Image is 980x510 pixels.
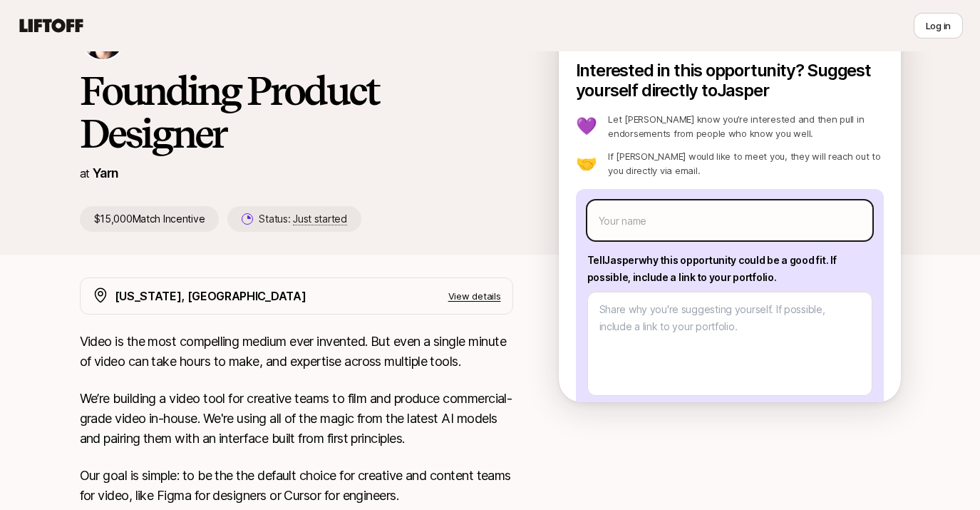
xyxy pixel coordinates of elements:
h1: Founding Product Designer [80,69,513,155]
p: 💜 [576,118,597,135]
p: [US_STATE], [GEOGRAPHIC_DATA] [115,287,306,305]
p: Let [PERSON_NAME] know you’re interested and then pull in endorsements from people who know you w... [608,112,883,141]
p: Interested in this opportunity? Suggest yourself directly to Jasper [576,61,884,101]
p: If [PERSON_NAME] would like to meet you, they will reach out to you directly via email. [608,149,883,178]
p: 🤝 [576,155,597,172]
p: Video is the most compelling medium ever invented. But even a single minute of video can take hou... [80,332,513,372]
p: View details [448,289,501,303]
span: Just started [293,213,347,225]
p: Status: [259,210,346,228]
p: We’re building a video tool for creative teams to film and produce commercial-grade video in-hous... [80,389,513,449]
a: Yarn [93,165,119,180]
p: Tell Jasper why this opportunity could be a good fit . If possible, include a link to your portfo... [587,252,872,286]
button: Log in [914,13,963,39]
p: Our goal is simple: to be the the default choice for creative and content teams for video, like F... [80,466,513,506]
p: $15,000 Match Incentive [80,206,220,232]
p: at [80,164,90,183]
